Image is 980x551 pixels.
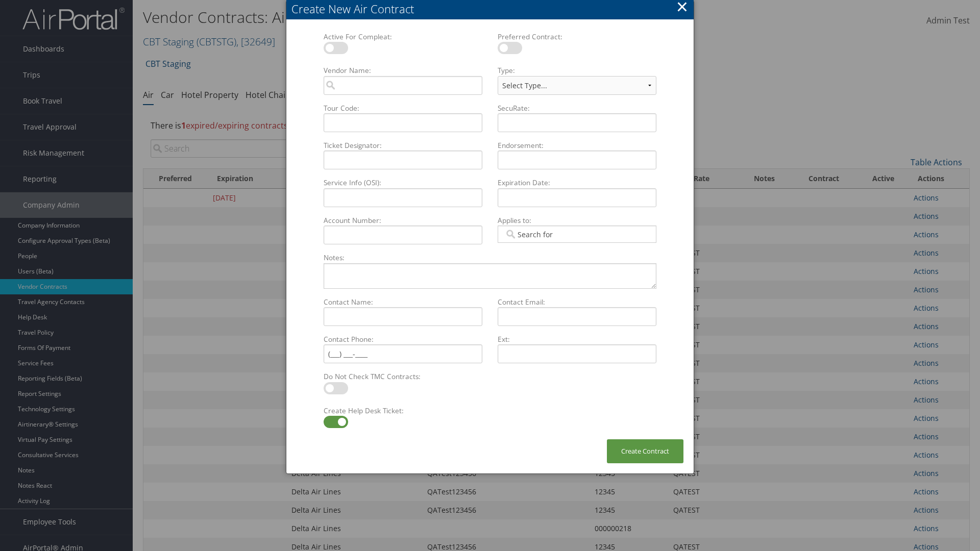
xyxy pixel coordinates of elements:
label: Contact Phone: [320,334,486,344]
label: Contact Email: [494,297,660,307]
label: Ext: [494,334,660,344]
select: Type: [498,76,656,95]
div: Create New Air Contract [291,1,694,17]
label: Preferred Contract: [494,32,660,42]
label: Applies to: [494,215,660,226]
input: Contact Email: [498,307,656,326]
label: Contact Name: [320,297,486,307]
input: Ticket Designator: [324,151,482,169]
label: SecuRate: [494,103,660,113]
label: Vendor Name: [320,65,486,76]
label: Endorsement: [494,140,660,151]
input: Service Info (OSI): [324,188,482,207]
label: Tour Code: [320,103,486,113]
input: Account Number: [324,226,482,244]
input: Expiration Date: [498,188,656,207]
label: Ticket Designator: [320,140,486,151]
textarea: Notes: [324,263,656,289]
button: Create Contract [607,439,683,463]
input: Contact Name: [324,307,482,326]
input: Vendor Name: [324,76,482,95]
input: Contact Phone: [324,344,482,363]
label: Service Info (OSI): [320,178,486,188]
input: Tour Code: [324,113,482,132]
input: Endorsement: [498,151,656,169]
label: Create Help Desk Ticket: [320,406,486,416]
label: Account Number: [320,215,486,226]
input: Ext: [498,344,656,363]
label: Type: [494,65,660,76]
label: Do Not Check TMC Contracts: [320,371,486,382]
input: SecuRate: [498,113,656,132]
label: Active For Compleat: [320,32,486,42]
input: Applies to: [504,229,561,239]
label: Expiration Date: [494,178,660,188]
label: Notes: [320,253,660,263]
